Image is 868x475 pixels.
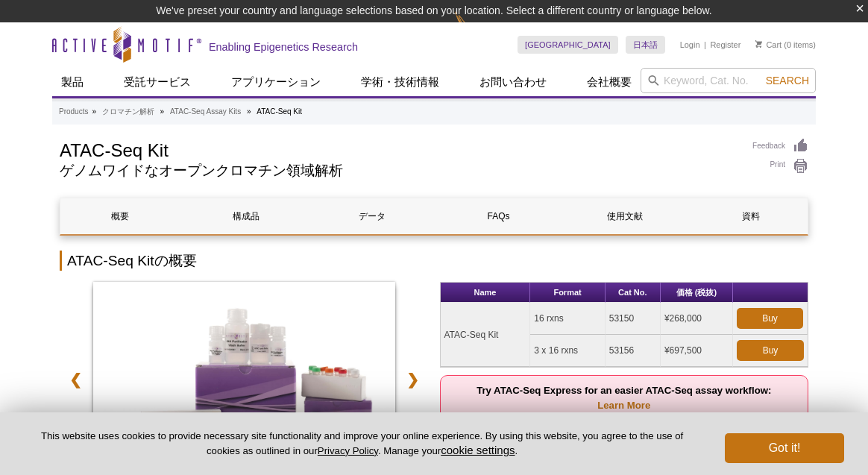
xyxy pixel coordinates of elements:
span: Search [766,75,809,86]
a: Print [752,158,808,174]
th: 価格 (税抜) [661,283,733,303]
li: » [92,107,96,116]
h1: ATAC-Seq Kit [60,138,738,160]
a: Cart [755,40,781,50]
li: » [160,107,165,116]
a: ❯ [397,362,429,397]
td: ¥268,000 [661,303,733,335]
button: Got it! [725,433,844,463]
a: 受託サービス [115,68,200,96]
li: | [704,36,706,54]
li: » [247,107,251,116]
a: Feedback [752,138,808,154]
h2: Enabling Epigenetics Research [209,40,358,54]
td: 53156 [606,335,661,367]
td: 16 rxns [530,303,605,335]
th: Cat No. [606,283,661,303]
a: 資料 [692,198,811,234]
a: [GEOGRAPHIC_DATA] [518,36,618,54]
a: Privacy Policy [318,445,378,456]
li: ATAC-Seq Kit [257,107,302,116]
a: アプリケーション [222,68,330,96]
td: ¥697,500 [661,335,733,367]
a: Buy [737,340,804,361]
a: データ [313,198,432,234]
a: 日本語 [626,36,665,54]
h2: ゲノムワイドなオープンクロマチン領域解析 [60,164,738,177]
a: ATAC-Seq Assay Kits [170,105,241,119]
a: FAQs [439,198,558,234]
a: Login [680,40,700,50]
img: Change Here [455,11,494,46]
a: 使用文献 [565,198,684,234]
a: Learn More [597,400,650,411]
th: Name [441,283,531,303]
td: ATAC-Seq Kit [441,303,531,367]
a: 概要 [60,198,179,234]
a: 製品 [52,68,92,96]
a: 学術・技術情報 [352,68,448,96]
th: Format [530,283,605,303]
a: Buy [737,308,803,329]
a: 会社概要 [578,68,641,96]
button: cookie settings [441,444,515,456]
h2: ATAC-Seq Kitの概要 [60,251,808,271]
a: ❮ [60,362,92,397]
a: お問い合わせ [471,68,556,96]
img: Your Cart [755,40,762,48]
td: 53150 [606,303,661,335]
td: 3 x 16 rxns [530,335,605,367]
button: Search [761,74,814,87]
a: クロマチン解析 [102,105,154,119]
input: Keyword, Cat. No. [641,68,816,93]
p: This website uses cookies to provide necessary site functionality and improve your online experie... [24,430,700,458]
a: Register [710,40,740,50]
li: (0 items) [755,36,816,54]
a: Products [59,105,88,119]
strong: Try ATAC-Seq Express for an easier ATAC-Seq assay workflow: [477,385,771,411]
a: 構成品 [186,198,305,234]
